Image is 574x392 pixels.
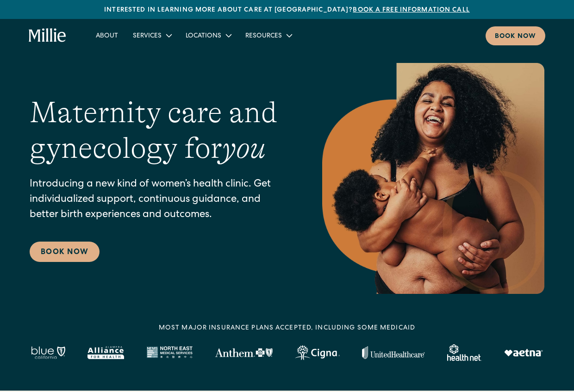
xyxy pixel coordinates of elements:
[353,7,469,13] a: Book a free information call
[30,242,100,262] a: Book Now
[146,346,193,359] img: North East Medical Services logo
[222,131,266,165] em: you
[504,349,543,356] img: Aetna logo
[88,28,125,43] a: About
[238,28,299,43] div: Resources
[125,28,178,43] div: Services
[29,28,66,43] a: home
[447,344,482,361] img: Healthnet logo
[30,95,285,166] h1: Maternity care and gynecology for
[215,348,273,357] img: Anthem Logo
[486,26,545,45] a: Book now
[295,345,340,360] img: Cigna logo
[362,346,425,359] img: United Healthcare logo
[31,346,65,359] img: Blue California logo
[178,28,238,43] div: Locations
[186,31,221,41] div: Locations
[30,177,285,223] p: Introducing a new kind of women’s health clinic. Get individualized support, continuous guidance,...
[87,346,124,359] img: Alameda Alliance logo
[495,32,536,42] div: Book now
[159,324,415,333] div: MOST MAJOR INSURANCE PLANS ACCEPTED, INCLUDING some MEDICAID
[322,63,544,294] img: Smiling mother with her baby in arms, celebrating body positivity and the nurturing bond of postp...
[245,31,282,41] div: Resources
[133,31,162,41] div: Services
